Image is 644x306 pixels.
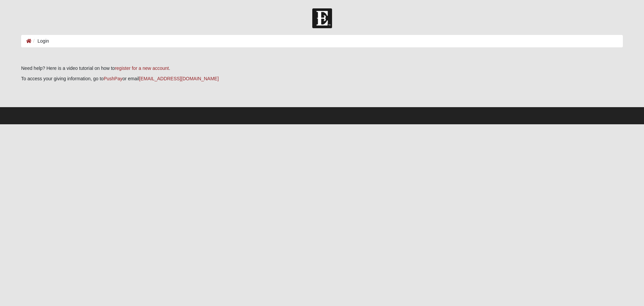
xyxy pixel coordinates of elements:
[32,38,49,45] li: Login
[21,75,623,82] p: To access your giving information, go to or email
[104,76,122,81] a: PushPay
[21,65,623,72] p: Need help? Here is a video tutorial on how to .
[312,8,332,28] img: Church of Eleven22 Logo
[115,65,169,71] a: register for a new account
[139,76,219,81] a: [EMAIL_ADDRESS][DOMAIN_NAME]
